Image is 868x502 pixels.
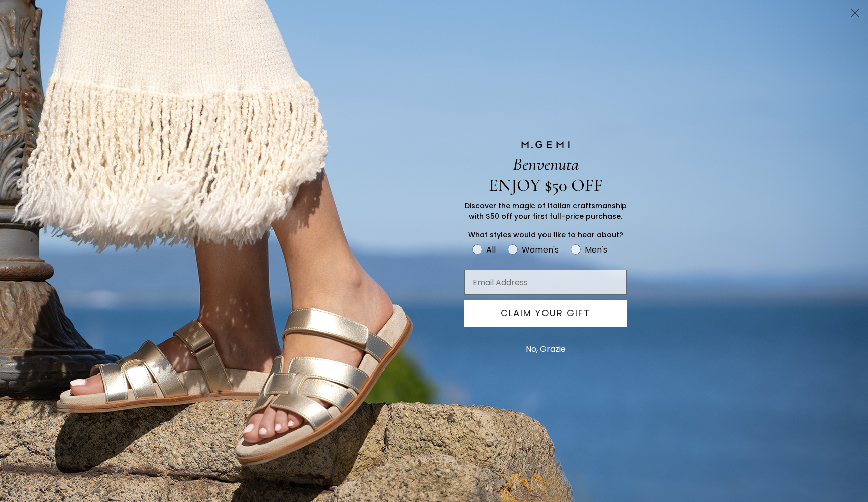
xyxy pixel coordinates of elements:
[489,175,603,196] span: ENJOY $50 OFF
[520,140,571,149] img: M.GEMI
[513,154,579,175] span: Benvenuta
[486,243,496,256] div: All
[585,243,607,256] div: Men's
[522,243,559,256] div: Women's
[465,201,627,221] span: Discover the magic of Italian craftsmanship with $50 off your first full-price purchase.
[468,230,623,240] span: What styles would you like to hear about?
[846,4,864,22] button: Close dialog
[521,337,571,362] button: No, Grazie
[464,300,627,327] button: CLAIM YOUR GIFT
[464,270,627,295] input: Email Address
